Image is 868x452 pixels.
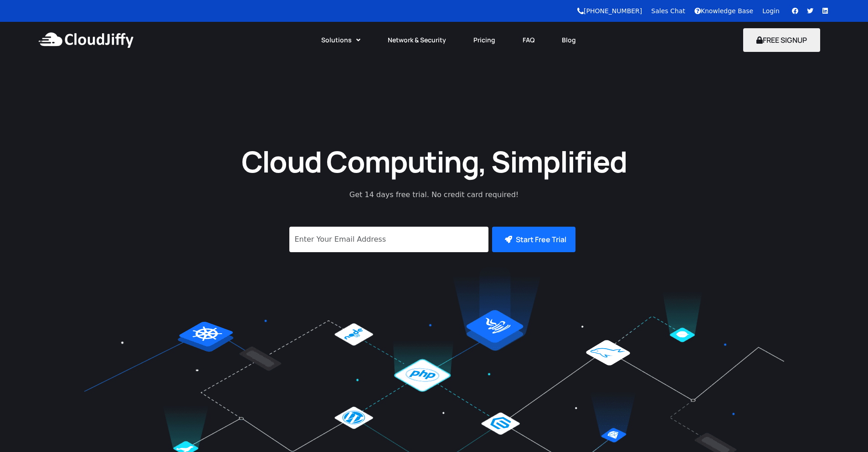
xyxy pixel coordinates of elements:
a: Knowledge Base [694,7,754,15]
input: Enter Your Email Address [289,227,488,252]
a: Sales Chat [651,7,685,15]
a: Blog [548,30,590,50]
a: Network & Security [374,30,460,50]
a: Pricing [460,30,509,50]
button: FREE SIGNUP [743,28,820,52]
a: FAQ [509,30,548,50]
a: Login [762,7,780,15]
a: [PHONE_NUMBER] [577,7,642,15]
a: Solutions [308,30,374,50]
p: Get 14 days free trial. No credit card required! [309,189,560,200]
h1: Cloud Computing, Simplified [229,142,639,180]
a: FREE SIGNUP [743,35,820,45]
button: Start Free Trial [492,227,575,252]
